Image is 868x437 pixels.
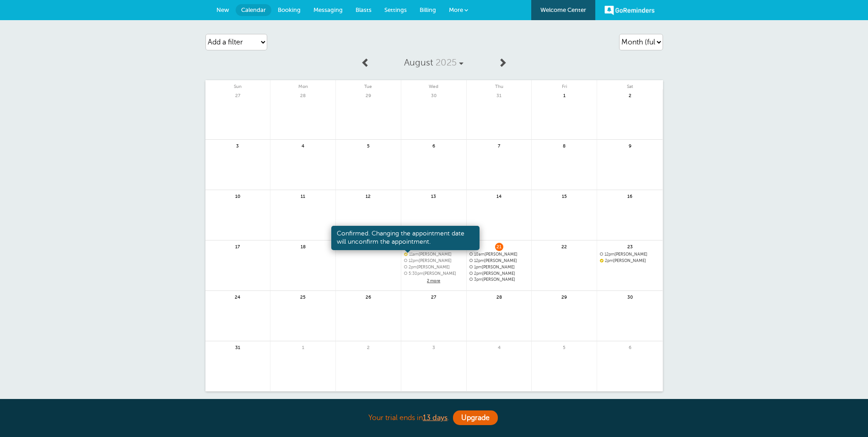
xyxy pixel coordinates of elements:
[233,142,242,149] span: 3
[469,271,529,276] a: 2pm[PERSON_NAME]
[430,142,438,149] span: 6
[626,192,634,199] span: 16
[600,258,660,263] span: Jesse Mendez
[560,92,568,98] span: 1
[600,252,660,257] a: 12pm[PERSON_NAME]
[409,265,417,269] span: 2pm
[436,57,457,68] span: 2025
[626,243,634,250] span: 23
[278,6,301,13] span: Booking
[626,92,634,98] span: 2
[404,265,464,270] a: 2pm[PERSON_NAME]
[375,53,493,73] a: August 2025
[604,252,615,257] span: 12pm
[313,6,343,13] span: Messaging
[409,252,419,257] span: 11am
[474,265,482,269] span: 1pm
[532,80,597,89] span: Fri
[236,4,271,16] a: Calendar
[430,344,438,350] span: 3
[474,258,484,263] span: 12pm
[336,80,401,89] span: Tue
[233,344,242,350] span: 31
[404,252,464,257] a: 11am[PERSON_NAME]
[409,271,423,276] span: 5:30pm
[205,80,270,89] span: Sun
[364,293,372,300] span: 26
[600,252,660,257] span: Marcos Gonzales
[600,258,603,262] span: Confirmed. Changing the appointment date will unconfirm the appointment.
[404,252,464,257] span: Charles Wiseman
[404,271,464,276] span: Lucinda Delagarza
[474,277,482,282] span: 3pm
[423,414,447,422] a: 13 days
[401,80,466,89] span: Wed
[364,92,372,98] span: 29
[469,265,529,270] span: Thomas Smith
[364,192,372,199] span: 12
[420,6,436,13] span: Billing
[430,192,438,199] span: 13
[299,293,307,300] span: 25
[216,6,229,13] span: New
[384,6,407,13] span: Settings
[560,344,568,350] span: 5
[495,92,503,98] span: 31
[299,192,307,199] span: 11
[495,192,503,199] span: 14
[270,80,335,89] span: Mon
[404,258,464,263] span: Marcos Gonzales
[430,293,438,300] span: 27
[299,344,307,350] span: 1
[233,293,242,300] span: 24
[474,271,482,276] span: 2pm
[495,243,503,250] span: 21
[626,344,634,350] span: 6
[404,271,464,276] a: 5:30pm[PERSON_NAME]
[233,192,242,199] span: 10
[560,142,568,149] span: 8
[241,6,266,13] span: Calendar
[560,192,568,199] span: 15
[469,277,529,282] a: 3pm[PERSON_NAME]
[299,243,307,250] span: 18
[364,344,372,350] span: 2
[560,243,568,250] span: 22
[597,80,663,89] span: Sat
[430,92,438,98] span: 30
[467,80,532,89] span: Thu
[474,252,485,257] span: 10am
[469,271,529,276] span: Yathaarth Batra
[495,293,503,300] span: 28
[469,265,529,270] a: 1pm[PERSON_NAME]
[449,6,463,13] span: More
[469,277,529,282] span: Tomosa Deleon
[560,293,568,300] span: 29
[205,408,663,428] div: Your trial ends in .
[469,258,529,263] a: 12pm[PERSON_NAME]
[233,243,242,250] span: 17
[453,410,498,425] a: Upgrade
[626,142,634,149] span: 9
[600,258,660,263] a: 2pm[PERSON_NAME]
[495,344,503,350] span: 4
[364,142,372,149] span: 5
[404,277,464,285] a: 2 more
[356,6,372,13] span: Blasts
[469,258,529,263] span: Charles Bowles
[299,92,307,98] span: 28
[626,293,634,300] span: 30
[404,265,464,270] span: Yathaarth Batra
[233,92,242,98] span: 27
[331,226,480,250] div: Confirmed. Changing the appointment date will unconfirm the appointment.
[409,258,419,263] span: 12pm
[404,57,433,68] span: August
[469,252,529,257] a: 10am[PERSON_NAME]
[404,258,464,263] a: 12pm[PERSON_NAME]
[495,142,503,149] span: 7
[605,258,613,263] span: 2pm
[469,252,529,257] span: Izell Jackson
[299,142,307,149] span: 4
